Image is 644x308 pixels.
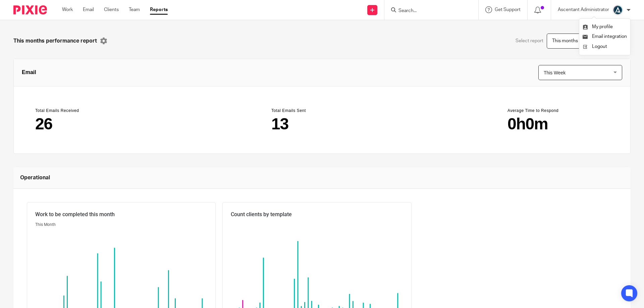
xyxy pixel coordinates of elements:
span: This months performance report [552,39,621,43]
a: Email integration [583,34,627,39]
span: Work to be completed this month [35,210,115,218]
header: Total Emails Sent [271,108,373,113]
span: This Week [544,70,566,75]
img: Ascentant%20Round%20Only.png [612,5,623,15]
main: 26 [35,116,137,132]
span: Select report [516,38,543,44]
a: My profile [583,24,613,29]
a: Clients [104,6,119,13]
a: Work [62,6,73,13]
a: Team [129,6,140,13]
a: Logout [583,42,627,52]
span: Operational [20,174,50,182]
span: This months performance report [13,37,97,45]
main: 0h0m [507,116,609,132]
header: Average Time to Respond [507,108,609,113]
span: My profile [592,24,613,29]
span: Get Support [495,7,521,12]
input: Search [398,8,458,14]
header: Total Emails Received [35,108,137,113]
span: Email integration [592,34,627,39]
p: Ascentant Administrator [558,6,609,13]
span: Email [22,68,36,76]
span: Count clients by template [231,210,292,218]
span: This Month [35,222,56,227]
a: Reports [150,6,168,13]
a: Email [83,6,94,13]
img: Pixie [13,5,47,14]
main: 13 [271,116,373,132]
span: Logout [592,44,607,49]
